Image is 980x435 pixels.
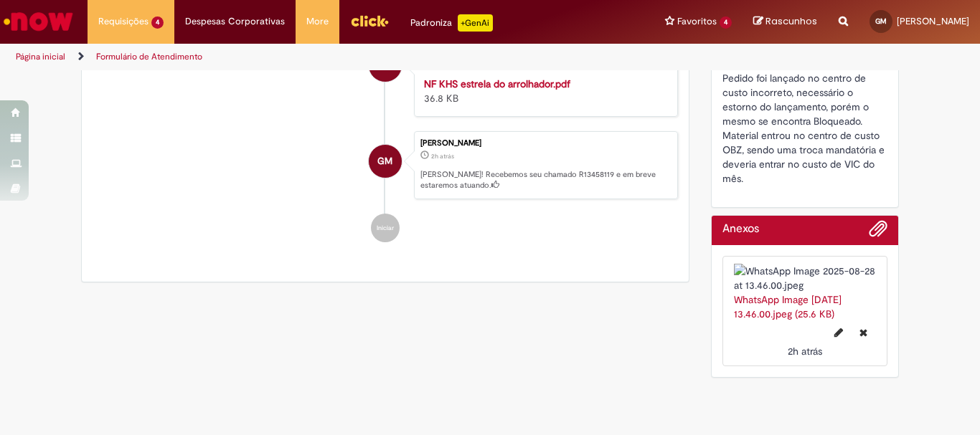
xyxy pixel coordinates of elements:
time: 28/08/2025 14:08:57 [788,345,822,358]
span: 4 [720,16,732,29]
time: 28/08/2025 14:09:12 [431,152,454,161]
span: Pedido foi lançado no centro de custo incorreto, necessário o estorno do lançamento, porém o mesm... [722,72,887,185]
span: 4 [151,16,164,29]
div: Gabriel Rocha Maia [369,145,402,178]
button: Excluir WhatsApp Image 2025-08-28 at 13.46.00.jpeg [851,321,876,344]
span: 2h atrás [431,152,454,161]
span: Rascunhos [765,14,817,28]
h2: Anexos [722,223,759,236]
div: Padroniza [410,14,493,32]
b: Descrição [722,57,768,70]
span: Despesas Corporativas [185,14,285,29]
img: WhatsApp Image 2025-08-28 at 13.46.00.jpeg [734,264,877,292]
button: Editar nome de arquivo WhatsApp Image 2025-08-28 at 13.46.00.jpeg [826,321,852,344]
span: 2h atrás [788,345,822,358]
p: +GenAi [458,14,493,32]
div: [PERSON_NAME] [420,139,670,148]
a: Formulário de Atendimento [96,51,202,62]
span: More [306,14,329,29]
img: ServiceNow [1,7,75,36]
span: Requisições [98,14,149,29]
a: NF KHS estrela do arrolhador.pdf [424,77,570,90]
button: Adicionar anexos [869,219,887,245]
a: Página inicial [16,51,65,62]
span: GM [875,16,887,26]
span: Favoritos [677,14,717,29]
ul: Trilhas de página [11,44,643,70]
span: [PERSON_NAME] [897,15,969,27]
span: GM [377,144,392,178]
p: [PERSON_NAME]! Recebemos seu chamado R13458119 e em breve estaremos atuando. [420,169,670,191]
a: WhatsApp Image [DATE] 13.46.00.jpeg (25.6 KB) [734,293,842,320]
a: Rascunhos [753,15,817,29]
li: Gabriel Rocha Maia [93,131,678,200]
img: click_logo_yellow_360x200.png [350,10,389,32]
div: 36.8 KB [424,77,663,105]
